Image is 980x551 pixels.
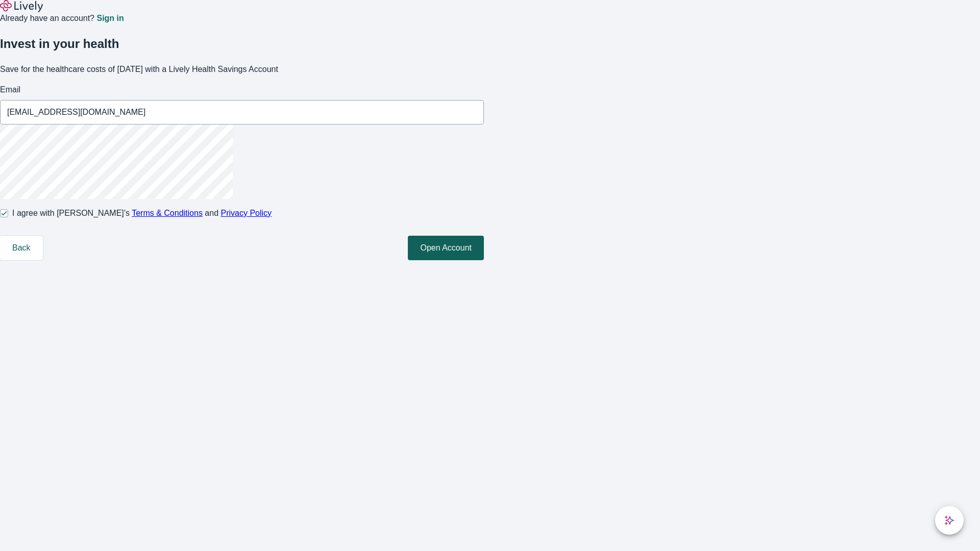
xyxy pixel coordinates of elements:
button: Open Account [408,236,484,260]
button: chat [935,506,964,535]
a: Terms & Conditions [132,209,203,217]
svg: Lively AI Assistant [944,515,954,525]
a: Privacy Policy [221,209,272,217]
span: I agree with [PERSON_NAME]’s and [12,207,272,219]
a: Sign in [96,14,124,22]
